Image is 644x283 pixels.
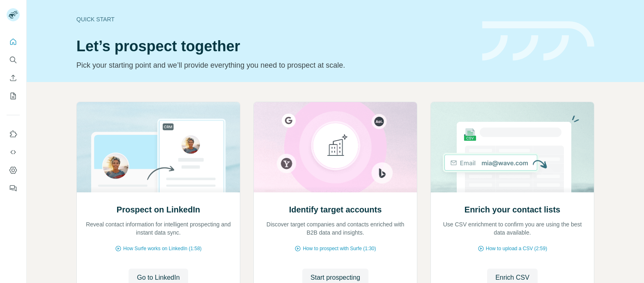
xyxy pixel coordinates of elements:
span: Enrich CSV [495,273,529,283]
p: Reveal contact information for intelligent prospecting and instant data sync. [85,220,232,237]
button: Use Surfe API [7,145,20,160]
button: Dashboard [7,163,20,178]
img: Enrich your contact lists [430,102,594,192]
h2: Enrich your contact lists [465,204,560,215]
button: Enrich CSV [7,71,20,85]
img: Identify target accounts [253,102,417,192]
button: Use Surfe on LinkedIn [7,127,20,141]
span: How to upload a CSV (2:59) [486,245,547,252]
button: Feedback [7,181,20,196]
p: Pick your starting point and we’ll provide everything you need to prospect at scale. [76,59,472,71]
button: Search [7,52,20,67]
button: Quick start [7,34,20,49]
img: Prospect on LinkedIn [76,102,240,192]
p: Discover target companies and contacts enriched with B2B data and insights. [262,220,409,237]
button: My lists [7,89,20,103]
img: banner [482,21,594,61]
p: Use CSV enrichment to confirm you are using the best data available. [439,220,586,237]
h1: Let’s prospect together [76,38,472,55]
span: How Surfe works on LinkedIn (1:58) [123,245,202,252]
h2: Identify target accounts [289,204,382,215]
span: Go to LinkedIn [137,273,179,283]
span: How to prospect with Surfe (1:30) [303,245,376,252]
div: Quick start [76,15,472,23]
span: Start prospecting [310,273,360,283]
h2: Prospect on LinkedIn [117,204,200,215]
